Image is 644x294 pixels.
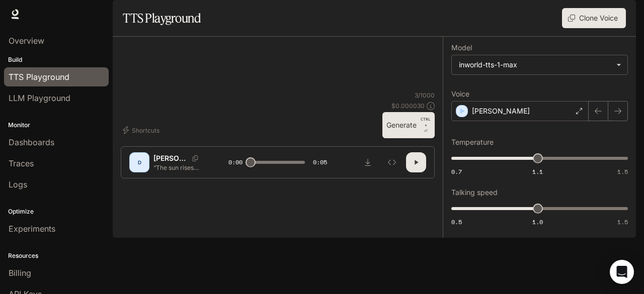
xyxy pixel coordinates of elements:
button: Copy Voice ID [188,155,202,161]
span: 1.0 [532,218,543,226]
button: Shortcuts [121,122,164,138]
span: 0:00 [228,157,243,167]
p: “The sun rises over [GEOGRAPHIC_DATA]. Smoke drifts above the crowded skyline — the calm before t... [153,163,204,172]
span: 0:05 [313,157,327,167]
button: Clone Voice [562,8,626,28]
p: Temperature [451,139,494,146]
p: Voice [451,90,469,97]
p: 3 / 1000 [415,91,435,100]
span: 1.1 [532,167,543,176]
p: $ 0.000030 [391,102,425,110]
div: D [131,154,147,170]
span: 0.5 [451,218,462,226]
div: inworld-tts-1-max [452,55,627,74]
p: Model [451,44,472,51]
p: [PERSON_NAME] [153,153,188,163]
p: [PERSON_NAME] [472,106,530,116]
span: 1.5 [617,167,628,176]
p: Talking speed [451,189,498,196]
span: 0.7 [451,167,462,176]
div: Open Intercom Messenger [610,260,634,284]
div: inworld-tts-1-max [459,60,611,70]
button: GenerateCTRL +⏎ [382,112,435,138]
button: Download audio [358,152,378,172]
button: Inspect [382,152,402,172]
p: CTRL + [421,116,431,128]
p: ⏎ [421,116,431,134]
span: 1.5 [617,218,628,226]
h1: TTS Playground [123,8,201,28]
